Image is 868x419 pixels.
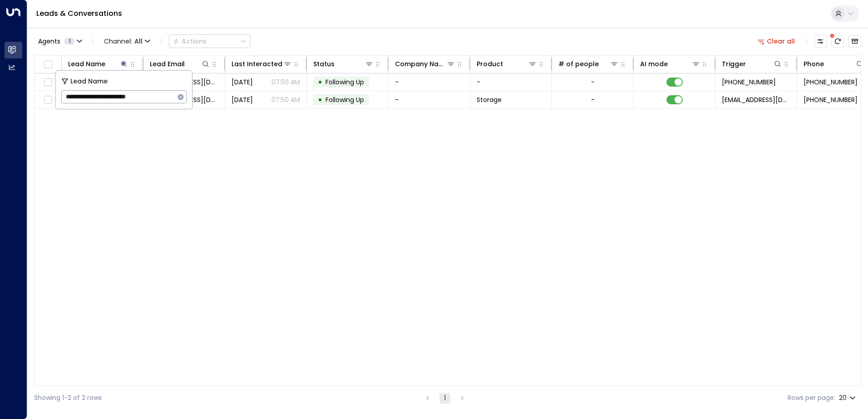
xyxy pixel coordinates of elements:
span: +447495581408 [804,95,858,104]
p: 07:50 AM [271,78,300,87]
div: Phone [804,58,864,69]
span: 1 [64,38,75,45]
span: leads@space-station.co.uk [722,95,790,104]
span: Toggle select row [42,94,54,106]
button: Customize [814,35,827,48]
div: Product [477,58,537,69]
div: Actions [173,37,207,45]
nav: pagination navigation [422,392,468,404]
span: All [134,38,143,45]
div: Trigger [722,58,746,69]
div: Lead Email [150,58,185,69]
div: Lead Email [150,58,210,69]
span: Following Up [325,78,364,87]
button: Channel:All [100,35,154,48]
div: Product [477,58,503,69]
div: Trigger [722,58,782,69]
span: Toggle select all [42,59,54,70]
span: Channel: [100,35,154,48]
div: - [591,95,595,104]
label: Rows per page: [788,393,835,403]
span: Toggle select row [42,77,54,88]
button: page 1 [439,393,450,404]
span: Lead Name [70,76,108,87]
a: Leads & Conversations [36,8,122,19]
td: - [389,73,470,91]
div: AI mode [640,58,668,69]
button: Actions [169,34,251,48]
div: Lead Name [68,58,128,69]
div: Company Name [395,58,446,69]
button: Agents1 [34,35,85,48]
div: Status [313,58,374,69]
span: Following Up [325,95,364,104]
span: Storage [477,95,502,104]
td: - [389,91,470,108]
div: Last Interacted [232,58,292,69]
td: - [470,73,552,91]
span: Aug 14, 2025 [232,78,253,87]
span: +447495581408 [804,78,858,87]
div: AI mode [640,58,700,69]
span: Agents [38,38,60,44]
button: Archived Leads [848,35,861,48]
div: # of people [558,58,599,69]
div: • [318,92,322,107]
div: Button group with a nested menu [169,34,251,48]
div: - [591,78,595,87]
div: • [318,74,322,90]
div: Lead Name [68,58,105,69]
div: Last Interacted [232,58,282,69]
div: 20 [839,391,858,404]
div: Phone [804,58,824,69]
div: Company Name [395,58,455,69]
span: There are new threads available. Refresh the grid to view the latest updates. [831,35,844,48]
span: +447495581408 [722,78,776,87]
button: Clear all [754,35,799,48]
span: Aug 16, 2025 [232,95,253,104]
div: # of people [558,58,619,69]
p: 07:50 AM [271,95,300,104]
div: Status [313,58,335,69]
div: Showing 1-2 of 2 rows [34,393,102,403]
